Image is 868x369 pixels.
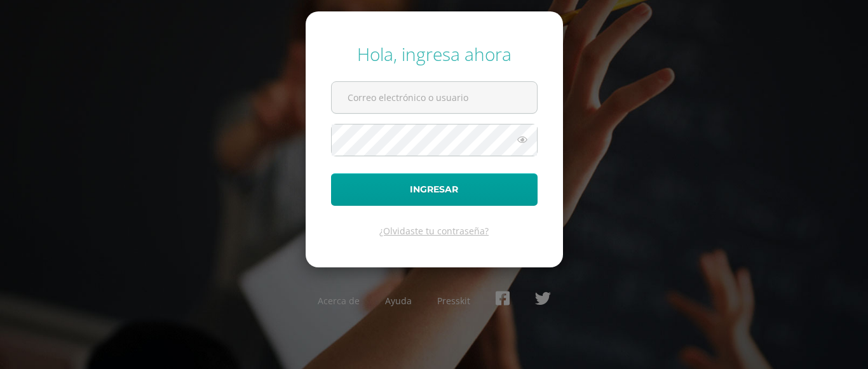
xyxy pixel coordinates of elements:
a: ¿Olvidaste tu contraseña? [379,225,489,237]
a: Ayuda [385,295,412,307]
input: Correo electrónico o usuario [332,82,537,113]
a: Acerca de [318,295,360,307]
button: Ingresar [331,173,538,206]
a: Presskit [437,295,470,307]
div: Hola, ingresa ahora [331,42,538,66]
